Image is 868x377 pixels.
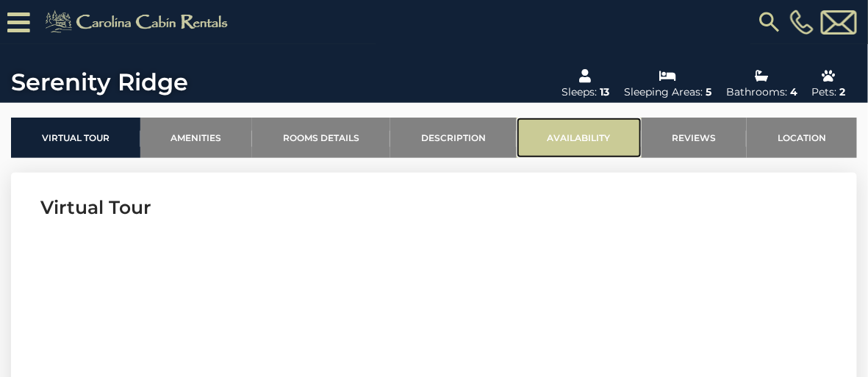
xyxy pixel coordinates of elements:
[747,118,857,158] a: Location
[642,118,747,158] a: Reviews
[756,9,783,35] img: search-regular.svg
[140,118,253,158] a: Amenities
[517,118,642,158] a: Availability
[37,7,240,37] img: Khaki-logo.png
[40,195,828,220] h3: Virtual Tour
[252,118,390,158] a: Rooms Details
[11,118,140,158] a: Virtual Tour
[786,10,817,35] a: [PHONE_NUMBER]
[390,118,517,158] a: Description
